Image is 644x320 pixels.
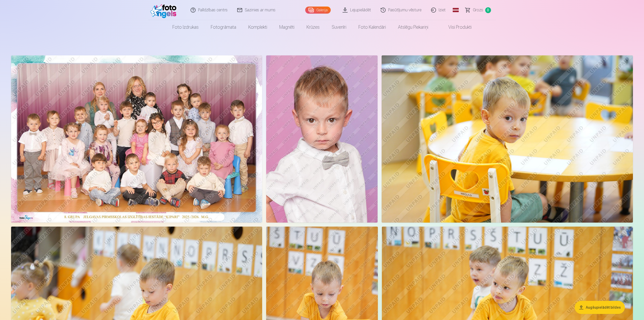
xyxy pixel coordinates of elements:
a: Foto izdrukas [166,20,205,34]
a: Magnēti [273,20,300,34]
a: Komplekti [242,20,273,34]
span: 0 [485,7,491,13]
button: Augšupielādēt bildes [575,301,625,314]
a: Suvenīri [326,20,352,34]
a: Galerija [305,7,331,14]
a: Atslēgu piekariņi [392,20,434,34]
a: Fotogrāmata [205,20,242,34]
a: Foto kalendāri [352,20,392,34]
span: Grozs [473,7,483,13]
img: /fa1 [150,2,179,18]
a: Krūzes [300,20,326,34]
a: Visi produkti [434,20,478,34]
